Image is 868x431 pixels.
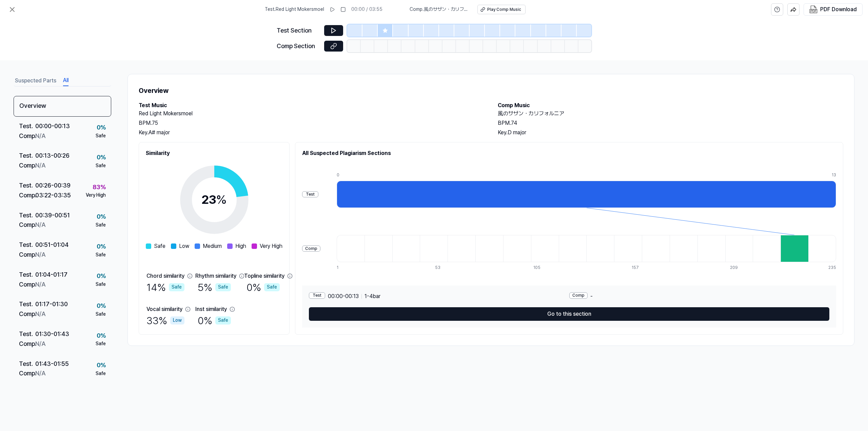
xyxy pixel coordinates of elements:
div: Safe [96,281,106,288]
div: Comp . [19,280,35,290]
div: 1 [337,265,364,271]
div: Test . [19,211,35,220]
div: BPM. 74 [498,119,843,127]
div: 00:00 / 03:55 [351,6,382,13]
div: Test [309,292,325,299]
img: PDF Download [809,5,817,14]
div: Comp . [19,161,35,171]
div: Safe [215,316,231,325]
div: Test . [19,329,35,339]
span: Test . Red Light Mokersmoel [265,6,324,13]
div: PDF Download [820,5,857,14]
button: All [63,75,68,86]
div: N/A [35,161,45,171]
div: Safe [96,311,106,318]
svg: help [774,6,780,13]
div: Very High [86,192,106,199]
div: 01:04 - 01:17 [35,270,67,280]
span: Safe [154,242,165,250]
div: BPM. 75 [139,119,484,127]
div: 03:22 - 03:35 [35,191,71,200]
img: share [790,6,796,13]
span: Comp . 風のサザン・カリフォルニア [410,6,469,13]
div: 00:39 - 00:51 [35,211,70,220]
div: Safe [169,283,184,291]
div: N/A [35,220,45,230]
div: Test Section [277,26,320,36]
div: Comp . [19,220,35,230]
div: 01:17 - 01:30 [35,299,68,309]
div: N/A [35,131,45,141]
div: Test . [19,359,35,369]
div: Comp [302,246,320,252]
div: Safe [96,252,106,258]
div: 14 % [146,280,184,294]
div: - [569,292,830,300]
div: Comp . [19,339,35,349]
div: Key. A# major [139,129,484,137]
div: Vocal similarity [146,305,182,313]
div: 0 % [97,123,106,133]
div: Safe [96,340,106,347]
div: Test . [19,299,35,309]
div: 157 [632,265,659,271]
div: 0 % [97,153,106,162]
span: 1 - 4 bar [364,292,380,300]
div: 33 % [146,313,184,328]
div: Comp Section [277,41,320,51]
div: Inst similarity [195,305,227,313]
div: 0 % [198,313,231,328]
h2: Comp Music [498,101,843,110]
div: 01:43 - 01:55 [35,359,69,369]
div: Safe [96,370,106,377]
button: help [771,3,783,16]
div: N/A [35,280,45,290]
div: Comp . [19,131,35,141]
h2: Similarity [146,149,282,157]
h2: 風のサザン・カリフォルニア [498,110,843,118]
div: 83 % [93,182,106,192]
button: PDF Download [808,4,858,15]
div: Safe [215,283,231,291]
span: % [216,192,227,207]
div: 0 % [97,331,106,341]
div: Safe [96,222,106,229]
div: 0 % [97,301,106,311]
div: Topline similarity [244,272,284,280]
div: Safe [96,162,106,169]
div: 235 [828,265,836,271]
div: 0 % [97,242,106,252]
div: 0 % [246,280,280,294]
h1: Overview [139,85,843,96]
div: 23 [201,191,227,209]
div: N/A [35,369,45,378]
div: Rhythm similarity [195,272,236,280]
div: Test . [19,270,35,280]
div: Comp . [19,369,35,378]
div: Key. D major [498,129,843,137]
div: Test . [19,181,35,191]
div: Safe [264,283,280,291]
div: Overview [14,96,111,117]
span: Very High [260,242,282,250]
span: Medium [203,242,222,250]
h2: Test Music [139,101,484,110]
div: Test . [19,151,35,161]
div: Safe [96,133,106,139]
div: 0 % [97,360,106,370]
div: 00:26 - 00:39 [35,181,71,191]
div: Chord similarity [146,272,184,280]
div: N/A [35,250,45,260]
div: Comp . [19,191,35,200]
div: 00:00 - 00:13 [35,121,70,131]
div: 00:13 - 00:26 [35,151,70,161]
div: 13 [832,172,836,178]
h2: All Suspected Plagiarism Sections [302,149,836,157]
div: Test . [19,240,35,250]
div: 0 [337,172,832,178]
div: 0 % [97,271,106,281]
div: N/A [35,309,45,319]
span: High [235,242,246,250]
div: N/A [35,339,45,349]
div: 5 % [198,280,231,294]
